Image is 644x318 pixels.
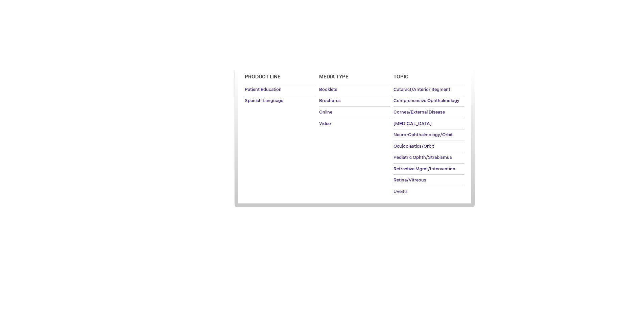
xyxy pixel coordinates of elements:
span: Online [319,109,332,115]
span: Media Type [319,74,349,80]
span: Topic [393,74,409,80]
span: Refractive Mgmt/Intervention [393,166,455,172]
span: Spanish Language [245,98,283,103]
span: Uveitis [393,189,408,194]
span: Oculoplastics/Orbit [393,144,434,149]
span: Booklets [319,87,337,92]
span: Cornea/External Disease [393,109,445,115]
span: Pediatric Ophth/Strabismus [393,155,452,160]
span: Cataract/Anterior Segment [393,87,450,92]
span: Patient Education [245,87,282,92]
span: [MEDICAL_DATA] [393,121,432,126]
span: Comprehensive Ophthalmology [393,98,459,103]
span: Retina/Vitreous [393,177,426,183]
span: Product Line [245,74,281,80]
span: Brochures [319,98,341,103]
span: Video [319,121,331,126]
span: Neuro-Ophthalmology/Orbit [393,132,453,138]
